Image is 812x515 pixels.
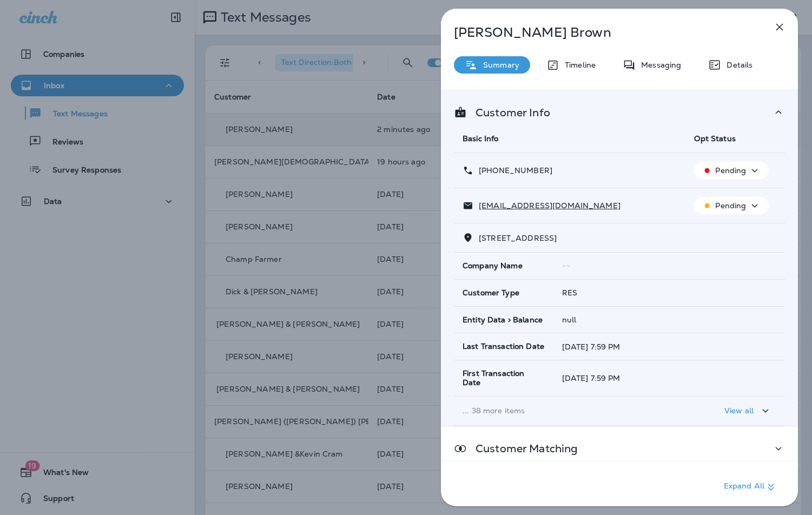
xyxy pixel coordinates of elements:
[719,477,782,497] button: Expand All
[562,315,577,325] span: null
[694,162,769,179] button: Pending
[463,406,677,415] p: ... 38 more items
[463,134,498,143] span: Basic Info
[467,108,550,117] p: Customer Info
[463,369,545,387] span: First Transaction Date
[636,61,681,69] p: Messaging
[473,166,552,175] p: [PHONE_NUMBER]
[463,315,543,325] span: Entity Data > Balance
[463,342,544,351] span: Last Transaction Date
[724,406,754,415] p: View all
[694,197,769,214] button: Pending
[694,134,735,143] span: Opt Status
[724,480,777,493] p: Expand All
[463,261,523,270] span: Company Name
[562,288,577,298] span: RES
[721,61,752,69] p: Details
[562,342,620,352] span: [DATE] 7:59 PM
[467,444,578,453] p: Customer Matching
[562,261,570,270] span: --
[479,233,557,243] span: [STREET_ADDRESS]
[715,166,746,175] p: Pending
[478,61,519,69] p: Summary
[562,373,620,383] span: [DATE] 7:59 PM
[559,61,596,69] p: Timeline
[473,201,620,210] p: [EMAIL_ADDRESS][DOMAIN_NAME]
[715,201,746,210] p: Pending
[720,401,776,421] button: View all
[454,25,749,40] p: [PERSON_NAME] Brown
[463,288,519,298] span: Customer Type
